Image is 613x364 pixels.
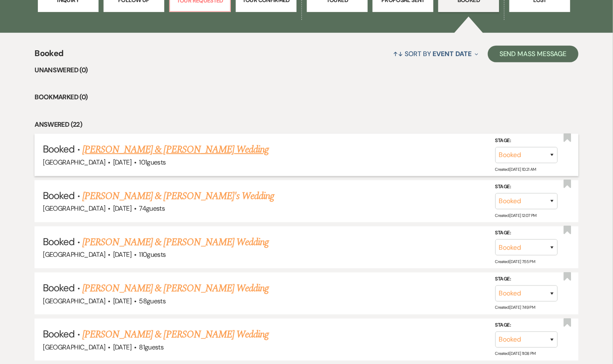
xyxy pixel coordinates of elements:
[43,158,105,167] span: [GEOGRAPHIC_DATA]
[43,297,105,305] span: [GEOGRAPHIC_DATA]
[43,327,74,340] span: Booked
[495,213,536,218] span: Created: [DATE] 12:07 PM
[139,158,166,167] span: 101 guests
[113,297,131,305] span: [DATE]
[495,321,558,330] label: Stage:
[82,281,269,296] a: [PERSON_NAME] & [PERSON_NAME] Wedding
[433,49,472,58] span: Event Date
[495,275,558,284] label: Stage:
[139,343,163,352] span: 81 guests
[43,143,74,155] span: Booked
[139,204,165,213] span: 74 guests
[495,136,558,145] label: Stage:
[82,327,269,342] a: [PERSON_NAME] & [PERSON_NAME] Wedding
[43,235,74,248] span: Booked
[35,65,578,76] li: Unanswered (0)
[82,142,269,157] a: [PERSON_NAME] & [PERSON_NAME] Wedding
[82,235,269,250] a: [PERSON_NAME] & [PERSON_NAME] Wedding
[495,305,535,310] span: Created: [DATE] 7:49 PM
[43,343,105,352] span: [GEOGRAPHIC_DATA]
[43,189,74,202] span: Booked
[113,250,131,259] span: [DATE]
[35,47,63,65] span: Booked
[43,204,105,213] span: [GEOGRAPHIC_DATA]
[495,182,558,192] label: Stage:
[393,49,403,58] span: ↑↓
[43,281,74,294] span: Booked
[43,250,105,259] span: [GEOGRAPHIC_DATA]
[139,250,166,259] span: 110 guests
[35,92,578,103] li: Bookmarked (0)
[35,119,578,130] li: Answered (22)
[488,46,578,62] button: Send Mass Message
[495,229,558,238] label: Stage:
[82,189,274,204] a: [PERSON_NAME] & [PERSON_NAME]'s Wedding
[113,343,131,352] span: [DATE]
[113,204,131,213] span: [DATE]
[139,297,166,305] span: 58 guests
[113,158,131,167] span: [DATE]
[495,259,535,264] span: Created: [DATE] 7:55 PM
[390,43,482,65] button: Sort By Event Date
[495,351,536,357] span: Created: [DATE] 11:08 PM
[495,167,536,172] span: Created: [DATE] 10:21 AM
